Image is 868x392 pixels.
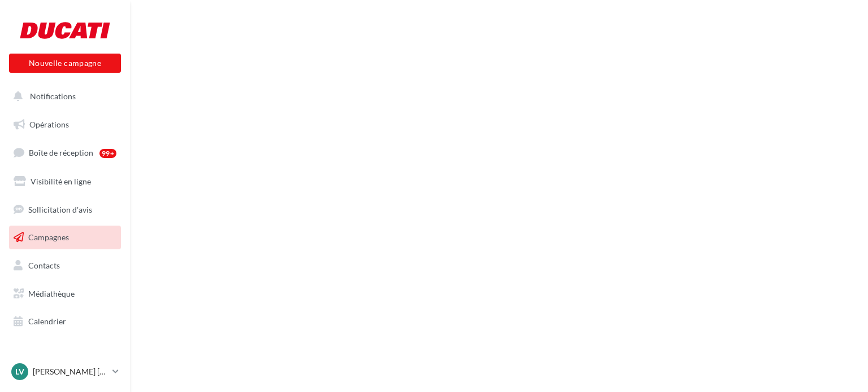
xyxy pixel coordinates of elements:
[7,282,123,306] a: Médiathèque
[31,177,91,186] span: Visibilité en ligne
[28,316,66,326] span: Calendrier
[28,289,75,298] span: Médiathèque
[29,120,69,129] span: Opérations
[7,254,123,278] a: Contacts
[9,54,121,73] button: Nouvelle campagne
[33,366,108,377] p: [PERSON_NAME] [PERSON_NAME]
[30,91,76,101] span: Notifications
[15,366,24,377] span: Lv
[7,85,119,108] button: Notifications
[7,226,123,249] a: Campagnes
[7,170,123,193] a: Visibilité en ligne
[29,148,93,157] span: Boîte de réception
[28,261,60,270] span: Contacts
[28,232,69,242] span: Campagnes
[28,204,92,214] span: Sollicitation d'avis
[7,113,123,136] a: Opérations
[99,149,116,158] div: 99+
[7,140,123,165] a: Boîte de réception99+
[7,198,123,222] a: Sollicitation d'avis
[7,310,123,333] a: Calendrier
[9,361,121,382] a: Lv [PERSON_NAME] [PERSON_NAME]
